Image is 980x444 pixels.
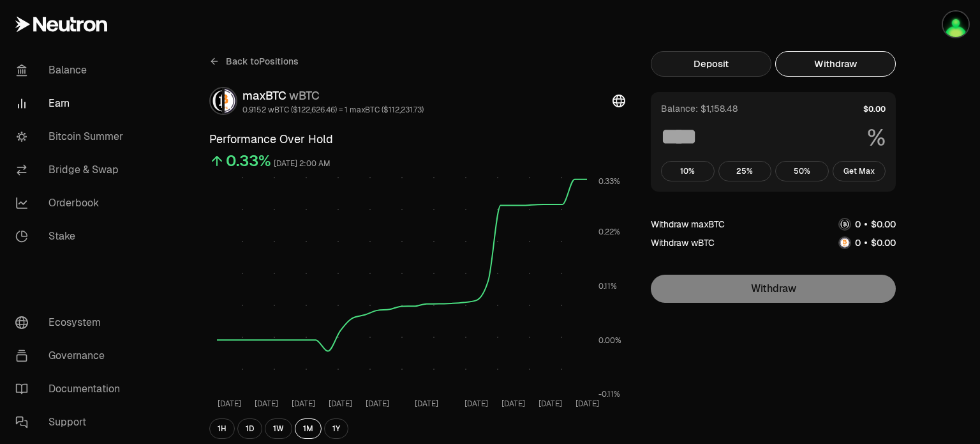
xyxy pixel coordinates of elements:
[501,399,525,409] tspan: [DATE]
[209,51,299,72] a: Back toPositions
[5,306,138,339] a: Ecosystem
[840,219,850,229] img: maxBTC Logo
[5,339,138,372] a: Governance
[5,372,138,406] a: Documentation
[329,399,352,409] tspan: [DATE]
[242,105,424,115] div: 0.9152 wBTC ($122,626.46) = 1 maxBTC ($112,231.73)
[209,130,625,148] h3: Performance Over Hold
[226,55,299,68] span: Back to Positions
[833,161,886,181] button: Get Max
[651,218,725,231] div: Withdraw maxBTC
[211,88,222,114] img: maxBTC Logo
[218,399,241,409] tspan: [DATE]
[5,54,138,87] a: Balance
[366,399,389,409] tspan: [DATE]
[598,227,620,237] tspan: 0.22%
[775,161,829,181] button: 50%
[598,176,620,187] tspan: 0.33%
[265,418,292,439] button: 1W
[237,418,262,439] button: 1D
[289,88,320,103] span: wBTC
[226,151,271,171] div: 0.33%
[661,102,738,115] div: Balance: $1,158.48
[5,87,138,120] a: Earn
[274,157,330,171] div: [DATE] 2:00 AM
[242,87,424,105] div: maxBTC
[775,51,896,77] button: Withdraw
[209,418,235,439] button: 1H
[718,161,772,181] button: 25%
[538,399,562,409] tspan: [DATE]
[255,399,278,409] tspan: [DATE]
[225,88,236,114] img: wBTC Logo
[651,51,771,77] button: Deposit
[651,236,715,249] div: Withdraw wBTC
[292,399,315,409] tspan: [DATE]
[661,161,715,181] button: 10%
[324,418,348,439] button: 1Y
[5,187,138,220] a: Orderbook
[943,11,969,37] img: Ledger Cosmos 1
[598,389,620,399] tspan: -0.11%
[5,406,138,439] a: Support
[5,153,138,187] a: Bridge & Swap
[5,120,138,153] a: Bitcoin Summer
[415,399,438,409] tspan: [DATE]
[5,220,138,253] a: Stake
[464,399,488,409] tspan: [DATE]
[598,335,621,346] tspan: 0.00%
[295,418,322,439] button: 1M
[598,281,617,291] tspan: 0.11%
[867,125,886,151] span: %
[575,399,599,409] tspan: [DATE]
[840,238,850,248] img: wBTC Logo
